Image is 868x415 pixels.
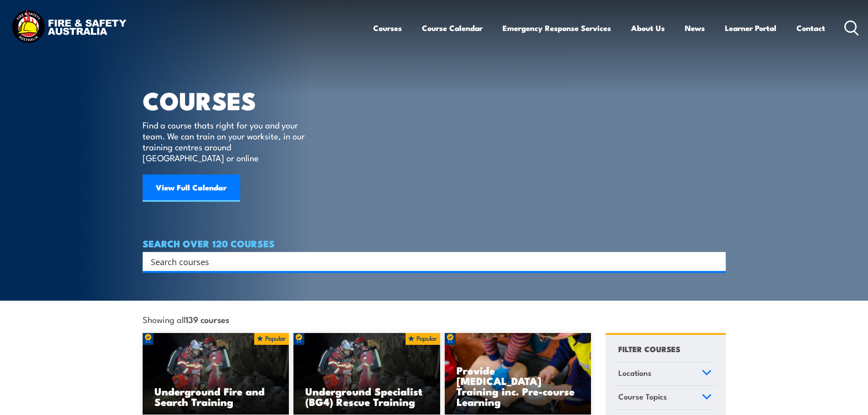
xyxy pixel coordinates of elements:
a: About Us [631,16,665,40]
a: Locations [614,362,716,386]
h3: Provide [MEDICAL_DATA] Training inc. Pre-course Learning [457,365,580,407]
button: Search magnifier button [710,255,723,268]
a: Underground Specialist (BG4) Rescue Training [293,333,440,415]
h1: COURSES [143,89,318,111]
strong: 139 courses [185,313,229,325]
img: Underground mine rescue [293,333,440,415]
a: Emergency Response Services [503,16,611,40]
h3: Underground Fire and Search Training [154,386,277,407]
p: Find a course thats right for you and your team. We can train on your worksite, in our training c... [143,119,309,163]
input: Search input [151,255,706,268]
span: Showing all [143,314,229,324]
h4: SEARCH OVER 120 COURSES [143,238,726,248]
h3: Underground Specialist (BG4) Rescue Training [305,386,428,407]
a: News [685,16,705,40]
h4: FILTER COURSES [618,343,680,355]
span: Course Topics [618,390,667,403]
img: Low Voltage Rescue and Provide CPR [445,333,591,415]
a: Courses [373,16,402,40]
a: Provide [MEDICAL_DATA] Training inc. Pre-course Learning [445,333,591,415]
a: Learner Portal [725,16,776,40]
a: Underground Fire and Search Training [143,333,289,415]
a: Course Calendar [422,16,483,40]
a: Course Topics [614,386,716,410]
img: Underground mine rescue [143,333,289,415]
a: Contact [796,16,825,40]
span: Locations [618,367,652,379]
form: Search form [153,255,708,268]
a: View Full Calendar [143,174,240,202]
